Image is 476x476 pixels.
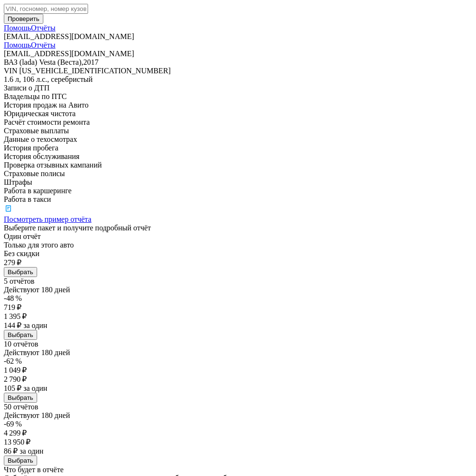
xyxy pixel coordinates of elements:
[4,195,472,204] div: Работа в такси
[31,24,55,32] a: Отчёты
[4,67,472,75] div: [US_VEHICLE_IDENTIFICATION_NUMBER]
[4,366,472,375] div: 1 049 ₽
[4,303,472,312] div: 719 ₽
[31,41,55,49] a: Отчёты
[8,457,33,464] span: Выбрать
[4,178,472,187] div: Штрафы
[4,241,472,249] div: Только для этого авто
[4,50,472,58] div: [EMAIL_ADDRESS][DOMAIN_NAME]
[4,258,472,267] div: 279 ₽
[4,466,472,474] div: Что будет в отчёте
[4,67,17,75] span: VIN
[8,331,33,338] span: Выбрать
[4,384,472,393] div: 105 ₽ за один
[4,357,22,365] span: -62 %
[4,14,43,24] button: Проверить
[4,101,472,109] div: История продаж на Авито
[4,224,472,232] div: Выберите пакет и получите подробный отчёт
[4,187,472,195] div: Работа в каршеринге
[4,24,31,32] a: Помощь
[4,277,472,286] div: 5 отчётов
[4,393,37,403] button: Выбрать
[4,84,472,92] div: Записи о ДТП
[4,169,472,178] div: Страховые полисы
[4,348,472,357] div: Действуют 180 дней
[4,135,472,144] div: Данные о техосмотрах
[4,204,472,224] a: Посмотреть пример отчёта
[4,32,472,41] div: [EMAIL_ADDRESS][DOMAIN_NAME]
[4,249,40,258] span: Без скидки
[4,428,472,437] div: 4 299 ₽
[4,215,472,224] div: Посмотреть пример отчёта
[4,456,37,466] button: Выбрать
[4,232,472,241] div: Один отчёт
[4,312,27,320] span: 1 395 ₽
[4,446,472,456] div: 86 ₽ за один
[4,127,472,135] div: Страховые выплаты
[8,15,40,22] span: Проверить
[4,161,472,169] div: Проверка отзывных кампаний
[4,294,22,302] span: -48 %
[4,118,472,127] div: Расчёт стоимости ремонта
[4,92,472,101] div: Владельцы по ПТС
[4,403,472,411] div: 50 отчётов
[4,267,37,277] button: Выбрать
[8,394,33,401] span: Выбрать
[4,286,472,294] div: Действуют 180 дней
[4,75,472,84] div: 1.6 л, 106 л.c., серебристый
[4,41,31,49] a: Помощь
[4,411,472,420] div: Действуют 180 дней
[4,438,30,446] span: 13 950 ₽
[4,58,472,67] div: ВАЗ (lada) Vesta (Веста) , 2017
[4,321,472,330] div: 144 ₽ за один
[4,330,37,340] button: Выбрать
[8,268,33,276] span: Выбрать
[4,420,22,428] span: -69 %
[4,109,472,118] div: Юридическая чистота
[4,375,27,383] span: 2 790 ₽
[4,152,472,161] div: История обслуживания
[4,4,88,14] input: VIN, госномер, номер кузова
[4,144,472,152] div: История пробега
[4,340,472,348] div: 10 отчётов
